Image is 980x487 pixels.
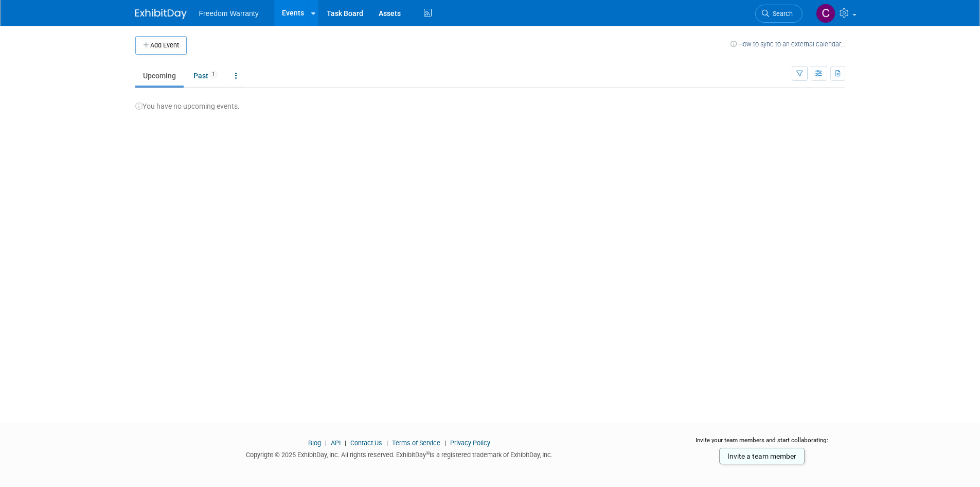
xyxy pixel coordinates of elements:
a: Invite a team member [719,448,805,464]
a: Terms of Service [392,439,440,447]
a: Upcoming [135,66,184,86]
a: Search [755,5,803,23]
a: Blog [308,439,321,447]
span: 1 [209,71,218,78]
a: How to sync to an external calendar... [730,40,845,48]
span: | [323,439,329,447]
a: API [331,439,341,447]
a: Past1 [186,66,225,86]
div: Copyright © 2025 ExhibitDay, Inc. All rights reserved. ExhibitDay is a registered trademark of Ex... [135,448,664,460]
div: Invite your team members and start collaborating: [679,436,845,451]
span: | [342,439,349,447]
span: Freedom Warranty [199,9,259,18]
span: | [384,439,390,447]
a: Contact Us [350,439,382,447]
a: Privacy Policy [450,439,490,447]
sup: ® [426,450,430,456]
button: Add Event [135,36,187,55]
img: Conor Delaney [816,4,835,23]
span: | [442,439,449,447]
img: ExhibitDay [135,9,187,19]
span: You have no upcoming events. [135,102,240,110]
span: Search [769,10,793,18]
